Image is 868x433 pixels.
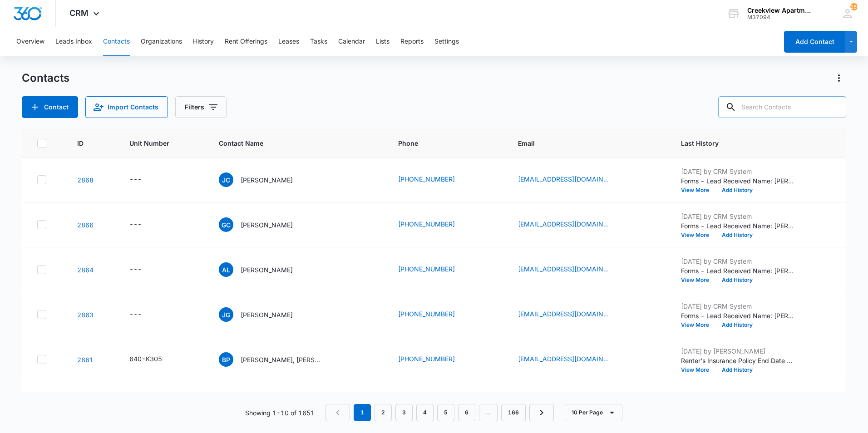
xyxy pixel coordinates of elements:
[681,266,794,276] p: Forms - Lead Received Name: [PERSON_NAME] Email: [EMAIL_ADDRESS][DOMAIN_NAME] Phone: [PHONE_NUMBE...
[77,176,94,184] a: Navigate to contact details page for Jacquelynne C O'Hara
[398,174,455,184] a: [PHONE_NUMBER]
[398,174,471,185] div: Phone - (970) 908-2609 - Select to Edit Field
[681,367,715,373] button: View More
[77,138,94,148] span: ID
[241,355,322,364] p: [PERSON_NAME], [PERSON_NAME], [PERSON_NAME]
[395,404,413,421] a: Page 3
[518,264,609,274] a: [EMAIL_ADDRESS][DOMAIN_NAME]
[400,27,424,56] button: Reports
[715,322,759,328] button: Add History
[398,264,455,274] a: [PHONE_NUMBER]
[398,354,455,364] a: [PHONE_NUMBER]
[219,307,233,322] span: JG
[241,175,293,185] p: [PERSON_NAME]
[85,96,168,118] button: Import Contacts
[338,27,365,56] button: Calendar
[518,264,625,275] div: Email - alexislicon18@gmail.com - Select to Edit Field
[518,174,609,184] a: [EMAIL_ADDRESS][DOMAIN_NAME]
[398,264,471,275] div: Phone - (970) 673-3834 - Select to Edit Field
[850,3,858,10] div: notifications count
[518,219,625,230] div: Email - giadan3030@gmail.com - Select to Edit Field
[278,27,299,56] button: Leases
[434,27,459,56] button: Settings
[241,220,293,230] p: [PERSON_NAME]
[69,8,89,18] span: CRM
[103,27,130,56] button: Contacts
[715,187,759,193] button: Add History
[22,96,78,118] button: Add Contact
[518,309,625,320] div: Email - jasmingiese09@gmail.com - Select to Edit Field
[225,27,267,56] button: Rent Offerings
[55,27,92,56] button: Leads Inbox
[416,404,434,421] a: Page 4
[376,27,390,56] button: Lists
[681,256,794,266] p: [DATE] by CRM System
[219,217,233,232] span: GC
[219,217,309,232] div: Contact Name - Giadan Carrillo - Select to Edit Field
[129,219,158,230] div: Unit Number - - Select to Edit Field
[219,352,339,367] div: Contact Name - Brian Perez, Rogelio Medrano Jr., Daniel Marroquin III - Select to Edit Field
[129,174,158,185] div: Unit Number - - Select to Edit Field
[129,354,162,364] div: 640-K305
[784,31,845,53] button: Add Contact
[715,232,759,238] button: Add History
[175,96,227,118] button: Filters
[529,404,554,421] a: Next Page
[219,352,233,367] span: BP
[375,404,392,421] a: Page 2
[129,264,158,275] div: Unit Number - - Select to Edit Field
[77,311,94,319] a: Navigate to contact details page for Jasmin Giese
[681,356,794,365] p: Renter's Insurance Policy End Date changed to [DATE].
[77,221,94,229] a: Navigate to contact details page for Giadan Carrillo
[518,174,625,185] div: Email - johara372@gmail.com - Select to Edit Field
[245,408,315,418] p: Showing 1-10 of 1651
[437,404,454,421] a: Page 5
[715,367,759,373] button: Add History
[310,27,327,56] button: Tasks
[681,187,715,193] button: View More
[325,404,554,421] nav: Pagination
[718,96,846,118] input: Search Contacts
[747,14,814,20] div: account id
[832,71,846,85] button: Actions
[518,309,609,319] a: [EMAIL_ADDRESS][DOMAIN_NAME]
[219,172,309,187] div: Contact Name - Jacquelynne C O'Hara - Select to Edit Field
[129,354,178,365] div: Unit Number - 640-K305 - Select to Edit Field
[747,7,814,14] div: account name
[565,404,622,421] button: 10 Per Page
[681,391,794,401] p: [DATE] by CRM System
[681,176,794,186] p: Forms - Lead Received Name: [PERSON_NAME] Email: [EMAIL_ADDRESS][DOMAIN_NAME] Phone: [PHONE_NUMBE...
[681,212,794,221] p: [DATE] by CRM System
[518,138,646,148] span: Email
[681,311,794,320] p: Forms - Lead Received Name: [PERSON_NAME] Email: [EMAIL_ADDRESS][DOMAIN_NAME] Phone: [PHONE_NUMBE...
[518,219,609,229] a: [EMAIL_ADDRESS][DOMAIN_NAME]
[398,354,471,365] div: Phone - (956) 258-3162 - Select to Edit Field
[681,322,715,328] button: View More
[129,309,158,320] div: Unit Number - - Select to Edit Field
[518,354,609,364] a: [EMAIL_ADDRESS][DOMAIN_NAME]
[22,71,69,85] h1: Contacts
[715,277,759,283] button: Add History
[398,138,483,148] span: Phone
[129,264,142,275] div: ---
[850,3,858,10] span: 159
[398,309,455,319] a: [PHONE_NUMBER]
[398,309,471,320] div: Phone - (970) 388-0377 - Select to Edit Field
[241,265,293,275] p: [PERSON_NAME]
[458,404,475,421] a: Page 6
[129,138,197,148] span: Unit Number
[354,404,371,421] em: 1
[129,219,142,230] div: ---
[681,138,818,148] span: Last History
[77,356,94,364] a: Navigate to contact details page for Brian Perez, Rogelio Medrano Jr., Daniel Marroquin III
[398,219,455,229] a: [PHONE_NUMBER]
[219,138,363,148] span: Contact Name
[141,27,182,56] button: Organizations
[219,262,233,277] span: AL
[681,301,794,311] p: [DATE] by CRM System
[681,232,715,238] button: View More
[193,27,214,56] button: History
[219,172,233,187] span: JC
[241,310,293,320] p: [PERSON_NAME]
[681,167,794,176] p: [DATE] by CRM System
